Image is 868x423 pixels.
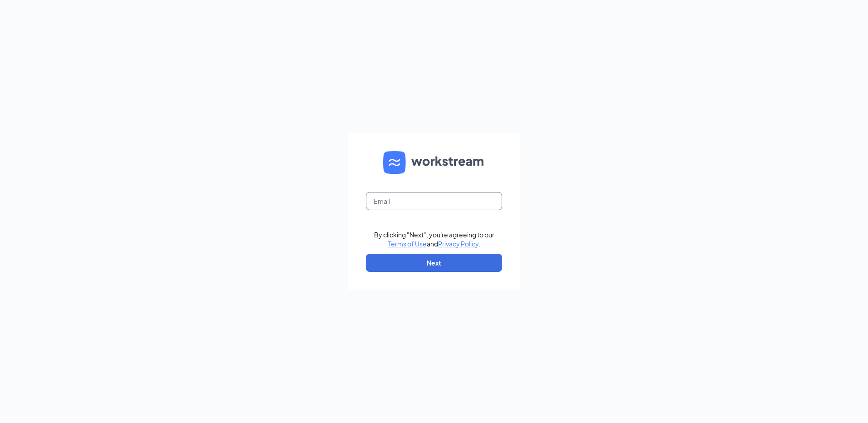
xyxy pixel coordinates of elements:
button: Next [366,254,502,272]
img: WS logo and Workstream text [383,151,485,174]
input: Email [366,192,502,210]
div: By clicking "Next", you're agreeing to our and . [374,230,494,248]
a: Privacy Policy [438,240,478,248]
a: Terms of Use [388,240,427,248]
